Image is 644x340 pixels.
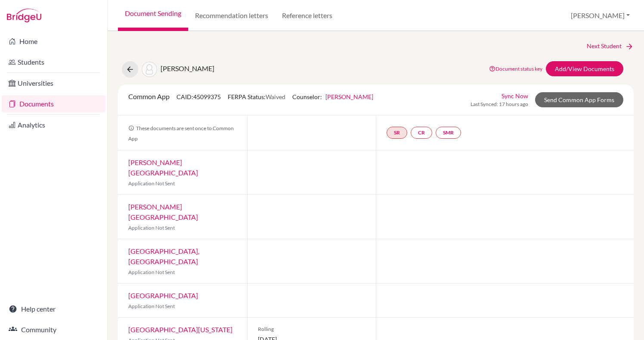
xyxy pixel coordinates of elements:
a: [GEOGRAPHIC_DATA], [GEOGRAPHIC_DATA] [128,247,199,265]
a: Send Common App Forms [535,92,623,107]
button: [PERSON_NAME] [567,7,634,24]
span: FERPA Status: [228,93,285,100]
a: Universities [2,75,105,92]
a: Add/View Documents [546,61,623,76]
a: [PERSON_NAME][GEOGRAPHIC_DATA] [128,203,198,221]
a: [GEOGRAPHIC_DATA][US_STATE] [128,325,232,334]
a: Analytics [2,116,105,134]
a: SMR [436,127,461,139]
span: Last Synced: 17 hours ago [471,100,528,108]
a: [PERSON_NAME][GEOGRAPHIC_DATA] [128,158,198,177]
span: CAID: 45099375 [176,93,221,100]
a: Help center [2,300,105,318]
a: [PERSON_NAME] [325,93,373,100]
img: Bridge-U [7,9,41,22]
a: Community [2,321,105,338]
a: Sync Now [502,91,528,100]
span: Application Not Sent [128,269,175,275]
span: Application Not Sent [128,303,175,309]
span: These documents are sent once to Common App [128,125,234,142]
a: Next Student [587,41,634,51]
a: SR [387,127,407,139]
span: [PERSON_NAME] [161,64,214,72]
span: Application Not Sent [128,225,175,231]
span: Counselor: [292,93,373,100]
span: Common App [128,92,170,100]
a: Home [2,33,105,50]
a: Students [2,53,105,71]
span: Waived [266,93,285,100]
a: Documents [2,95,105,112]
a: [GEOGRAPHIC_DATA] [128,291,198,299]
a: Document status key [489,66,542,72]
span: Rolling [258,325,366,333]
a: CR [411,127,432,139]
span: Application Not Sent [128,180,175,187]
